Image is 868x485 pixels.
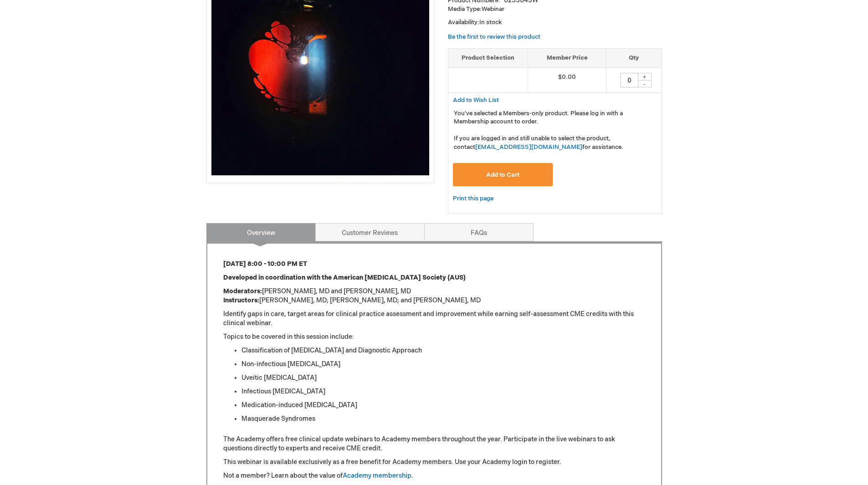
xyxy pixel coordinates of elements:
a: [EMAIL_ADDRESS][DOMAIN_NAME] [475,143,582,151]
input: Qty [620,73,638,87]
span: Add to Cart [486,171,519,179]
strong: Media Type: [448,5,482,13]
p: Topics to be covered in this session include: [223,332,645,342]
li: Medication-induced [MEDICAL_DATA] [241,401,645,410]
li: Classification of [MEDICAL_DATA] and Diagnostic Approach [241,346,645,355]
a: Add to Wish List [453,96,499,104]
th: Member Price [528,49,606,68]
li: Masquerade Syndromes [241,414,645,424]
a: FAQs [424,223,534,241]
p: Not a member? Learn about the value of . [223,471,645,480]
span: Add to Wish List [453,97,499,104]
td: $0.00 [528,67,606,92]
p: [PERSON_NAME], MD and [PERSON_NAME], MD [PERSON_NAME], MD; [PERSON_NAME], MD; and [PERSON_NAME], MD [223,287,645,305]
p: Identify gaps in care, target areas for clinical practice assessment and improvement while earnin... [223,310,645,328]
strong: Moderators: [223,287,262,295]
p: Webinar [448,5,662,14]
p: Availability: [448,18,662,27]
li: Non-infectious [MEDICAL_DATA] [241,360,645,369]
strong: [DATE] 8:00 - 10:00 PM ET [223,260,307,268]
li: Infectious [MEDICAL_DATA] [241,387,645,396]
p: The Academy offers free clinical update webinars to Academy members throughout the year. Particip... [223,435,645,453]
strong: Instructors: [223,296,259,304]
p: This webinar is available exclusively as a free benefit for Academy members. Use your Academy log... [223,458,645,467]
li: Uveitic [MEDICAL_DATA] [241,373,645,383]
button: Add to Cart [453,163,553,186]
p: You've selected a Members-only product. Please log in with a Membership account to order. If you ... [454,109,656,152]
a: Academy membership [343,472,411,480]
a: Overview [206,223,316,241]
th: Product Selection [448,49,528,68]
div: - [638,80,652,87]
div: + [638,73,652,81]
a: Customer Reviews [315,223,425,241]
a: Print this page [453,193,493,204]
a: Be the first to review this product [448,33,540,41]
strong: Developed in coordination with the American [MEDICAL_DATA] Society (AUS) [223,274,466,281]
span: In stock [479,19,502,26]
th: Qty [606,49,662,68]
